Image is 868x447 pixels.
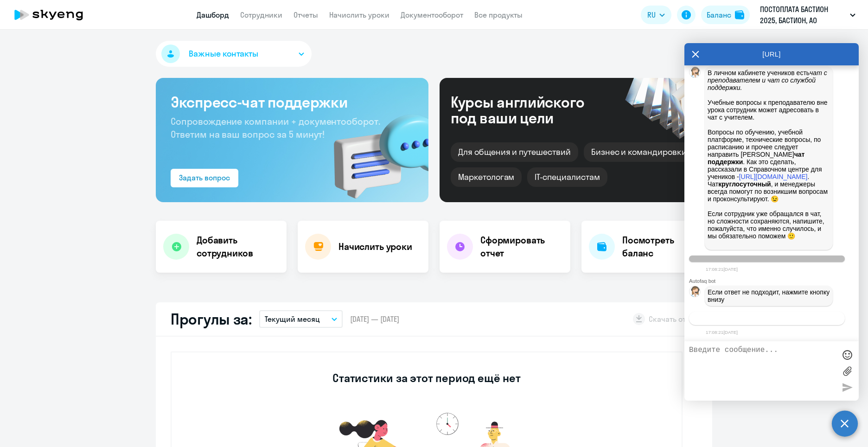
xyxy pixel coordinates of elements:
p: ПОСТОПЛАТА БАСТИОН 2025, БАСТИОН, АО [760,4,846,26]
h3: Статистики за этот период ещё нет [332,370,520,385]
button: Связаться с менеджером [689,312,845,325]
button: Текущий месяц [259,310,343,328]
button: ПОСТОПЛАТА БАСТИОН 2025, БАСТИОН, АО [755,4,860,26]
a: Документооборот [401,10,463,19]
div: Маркетологам [451,167,522,187]
div: Для общения и путешествий [451,142,578,162]
button: Задать вопрос [171,169,238,187]
span: Связаться с менеджером [731,315,802,322]
em: чат с преподавателем и чат со службой поддержки. [708,69,829,91]
h3: Экспресс-чат поддержки [171,93,414,111]
button: Балансbalance [701,6,750,24]
label: Лимит 10 файлов [840,364,854,378]
h4: Посмотреть баланс [622,234,705,260]
span: Сопровождение компании + документооборот. Ответим на ваш вопрос за 5 минут! [171,115,380,140]
a: Сотрудники [240,10,282,19]
a: Дашборд [197,10,229,19]
time: 17:08:21[DATE] [706,330,738,335]
img: bot avatar [689,67,701,80]
h2: Прогулы за: [171,310,252,328]
button: Важные контакты [156,41,312,67]
a: Все продукты [474,10,523,19]
p: Текущий месяц [265,313,320,325]
h4: Сформировать отчет [480,234,563,260]
span: [DATE] — [DATE] [350,314,399,324]
span: Важные контакты [189,48,258,60]
button: RU [641,6,671,24]
div: Баланс [707,9,731,20]
h4: Начислить уроки [338,240,412,253]
img: bot avatar [689,286,701,300]
div: Курсы английского под ваши цели [451,94,609,126]
a: [URL][DOMAIN_NAME] [739,173,808,180]
span: Если ответ не подходит, нажмите кнопку внизу [708,288,831,303]
img: bg-img [320,98,428,202]
a: Начислить уроки [329,10,389,19]
p: В личном кабинете учеников есть Учебные вопросы к преподавателю вне урока сотрудник может адресов... [708,69,830,247]
div: Autofaq bot [689,278,859,284]
span: RU [647,9,656,20]
div: Задать вопрос [179,172,230,183]
div: Бизнес и командировки [584,142,694,162]
a: Отчеты [294,10,318,19]
h4: Добавить сотрудников [197,234,279,260]
strong: круглосуточный [718,180,771,188]
div: IT-специалистам [527,167,607,187]
strong: чат поддержки [708,151,806,166]
img: balance [735,10,744,19]
time: 17:08:21[DATE] [706,267,738,272]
